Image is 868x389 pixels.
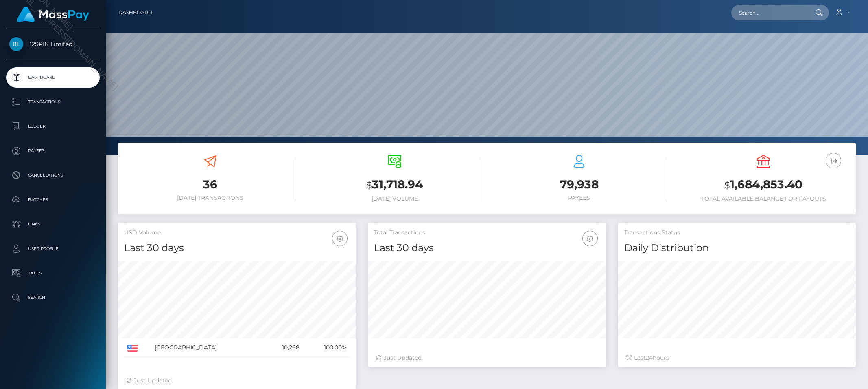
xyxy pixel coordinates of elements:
[9,169,96,181] p: Cancellations
[264,338,302,357] td: 10,268
[9,292,96,304] p: Search
[374,229,599,237] h5: Total Transactions
[17,7,89,22] img: MassPay Logo
[624,241,850,255] h4: Daily Distribution
[366,179,372,191] small: $
[6,40,100,48] span: B2SPIN Limited
[126,376,348,385] div: Just Updated
[308,177,481,193] h3: 31,718.94
[124,194,296,201] h6: [DATE] Transactions
[9,120,96,133] p: Ledger
[493,194,665,201] h6: Payees
[124,177,296,192] h3: 36
[302,338,350,357] td: 100.00%
[6,92,100,112] a: Transactions
[493,177,665,192] h3: 79,938
[124,229,350,237] h5: USD Volume
[6,165,100,186] a: Cancellations
[724,179,730,191] small: $
[6,263,100,283] a: Taxes
[6,190,100,210] a: Batches
[124,241,350,255] h4: Last 30 days
[9,218,96,230] p: Links
[374,241,599,255] h4: Last 30 days
[152,338,264,357] td: [GEOGRAPHIC_DATA]
[127,345,138,352] img: US.png
[678,177,850,193] h3: 1,684,853.40
[731,5,808,20] input: Search...
[118,4,152,21] a: Dashboard
[9,96,96,108] p: Transactions
[646,354,653,361] span: 24
[6,116,100,137] a: Ledger
[6,141,100,161] a: Payees
[9,71,96,84] p: Dashboard
[6,287,100,308] a: Search
[678,195,850,202] h6: Total Available Balance for Payouts
[9,145,96,157] p: Payees
[626,354,848,362] div: Last hours
[9,37,23,51] img: B2SPIN Limited
[624,229,850,237] h5: Transactions Status
[6,239,100,259] a: User Profile
[6,214,100,234] a: Links
[9,267,96,279] p: Taxes
[9,194,96,206] p: Batches
[6,67,100,88] a: Dashboard
[308,195,481,202] h6: [DATE] Volume
[9,243,96,255] p: User Profile
[376,354,597,362] div: Just Updated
